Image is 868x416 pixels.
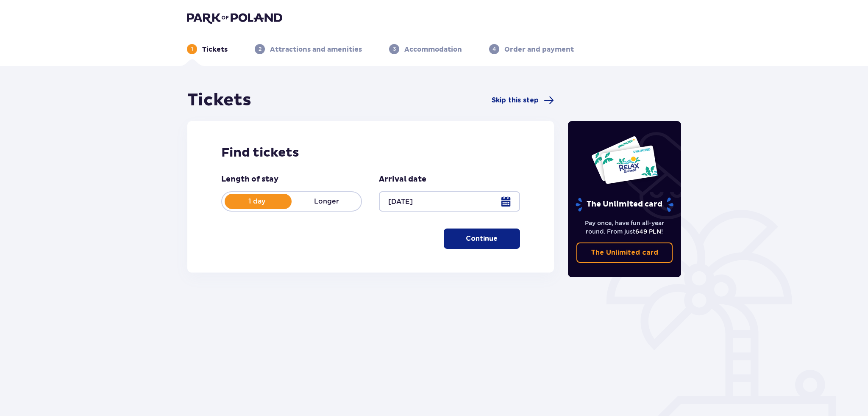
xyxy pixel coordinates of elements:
[191,45,193,53] p: 1
[591,135,658,185] img: Two entry cards to Suntago with the word 'UNLIMITED RELAX', featuring a white background with tro...
[576,219,673,236] p: Pay once, have fun all-year round. From just !
[492,95,554,105] a: Skip this step
[492,96,539,105] span: Skip this step
[404,45,462,54] p: Accommodation
[576,242,673,263] a: The Unlimited card
[292,197,361,206] p: Longer
[187,44,228,54] div: 1Tickets
[270,45,362,54] p: Attractions and amenities
[466,234,498,243] p: Continue
[187,90,251,111] h1: Tickets
[504,45,574,54] p: Order and payment
[492,45,496,53] p: 4
[255,44,362,54] div: 2Attractions and amenities
[221,145,520,161] h2: Find tickets
[591,248,658,257] p: The Unlimited card
[393,45,396,53] p: 3
[187,12,282,24] img: Park of Poland logo
[489,44,574,54] div: 4Order and payment
[635,228,661,235] span: 649 PLN
[259,45,262,53] p: 2
[202,45,228,54] p: Tickets
[444,229,520,249] button: Continue
[221,174,278,185] p: Length of stay
[379,174,426,185] p: Arrival date
[575,197,674,212] p: The Unlimited card
[389,44,462,54] div: 3Accommodation
[222,197,292,206] p: 1 day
